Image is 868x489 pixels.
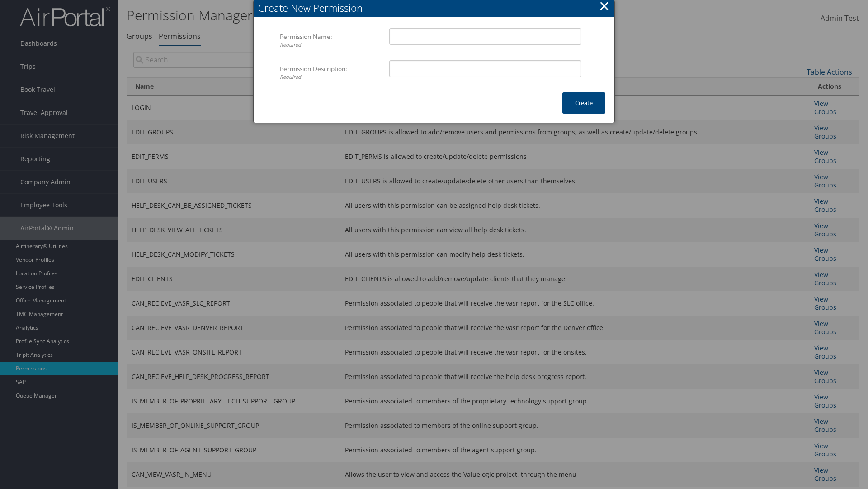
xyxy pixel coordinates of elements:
[280,73,382,81] div: Required
[280,28,382,53] label: Permission Name:
[258,1,614,15] div: Create New Permission
[280,60,382,85] label: Permission Description:
[280,41,382,49] div: Required
[562,92,605,114] button: Create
